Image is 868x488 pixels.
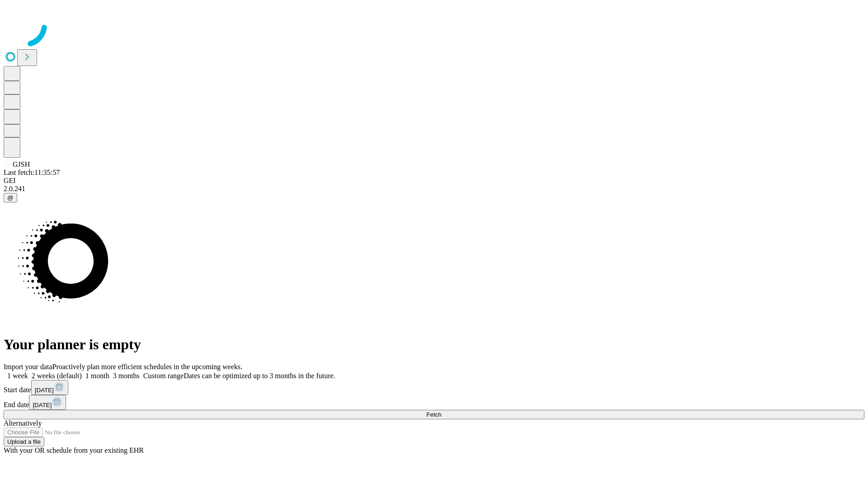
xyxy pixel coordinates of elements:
[184,372,335,380] span: Dates can be optimized up to 3 months in the future.
[31,380,68,395] button: [DATE]
[32,372,82,380] span: 2 weeks (default)
[426,411,441,418] span: Fetch
[4,380,864,395] div: Start date
[4,395,864,410] div: End date
[85,372,109,380] span: 1 month
[13,160,30,168] span: GJSH
[35,387,54,394] span: [DATE]
[7,372,28,380] span: 1 week
[4,419,42,427] span: Alternatively
[33,402,52,408] span: [DATE]
[29,395,66,410] button: [DATE]
[4,446,144,454] span: With your OR schedule from your existing EHR
[143,372,184,380] span: Custom range
[4,437,44,446] button: Upload a file
[4,169,60,176] span: Last fetch: 11:35:57
[113,372,140,380] span: 3 months
[4,193,17,202] button: @
[4,410,864,419] button: Fetch
[4,336,864,353] h1: Your planner is empty
[4,177,864,185] div: GEI
[4,363,52,371] span: Import your data
[52,363,242,371] span: Proactively plan more efficient schedules in the upcoming weeks.
[7,194,14,201] span: @
[4,185,864,193] div: 2.0.241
